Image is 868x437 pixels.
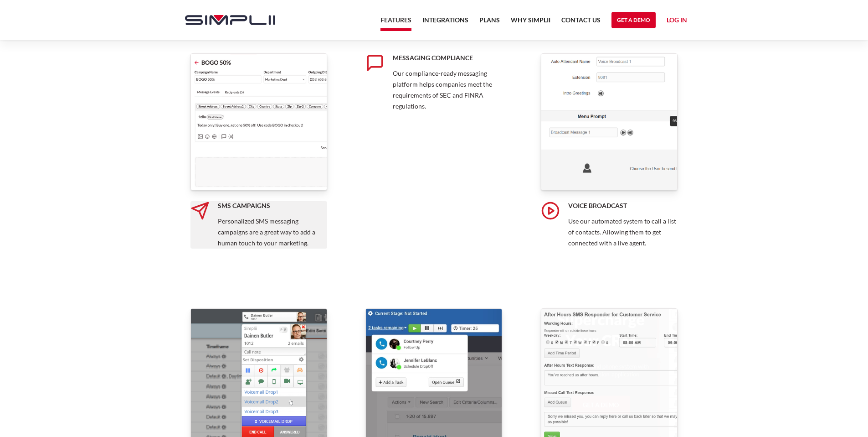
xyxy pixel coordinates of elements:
[393,68,502,112] p: Our compliance-ready messaging platform helps companies meet the requirements of SEC and FINRA re...
[511,15,550,31] a: Why Simplii
[393,53,502,62] h5: Messaging Compliance
[218,201,327,210] h5: SMS Campaigns
[365,53,502,270] a: Messaging ComplianceOur compliance-ready messaging platform helps companies meet the requirements...
[190,53,327,270] a: SMS CampaignsPersonalized SMS messaging campaigns are a great way to add a human touch to your ma...
[380,15,411,31] a: Features
[479,15,500,31] a: Plans
[422,15,468,31] a: Integrations
[561,15,601,31] a: Contact US
[541,53,678,270] a: Voice BroadcastUse our automated system to call a list of contacts. Allowing them to get connecte...
[218,216,327,249] p: Personalized SMS messaging campaigns are a great way to add a human touch to your marketing.
[568,216,678,249] p: Use our automated system to call a list of contacts. Allowing them to get connected with a live a...
[185,15,275,25] img: Simplii
[611,12,656,28] a: Get a Demo
[568,201,678,210] h5: Voice Broadcast
[667,15,687,28] a: Log in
